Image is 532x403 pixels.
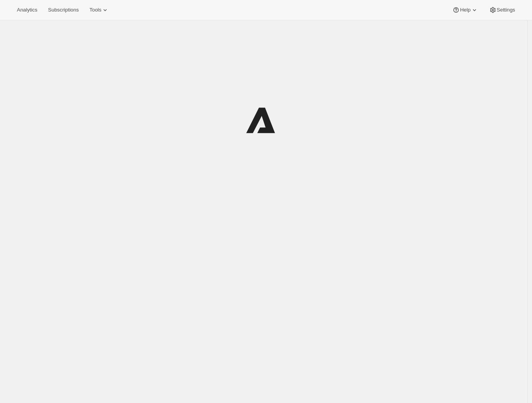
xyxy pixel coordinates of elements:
span: Settings [497,7,515,13]
span: Subscriptions [48,7,79,13]
button: Tools [85,5,114,15]
button: Help [448,5,483,15]
span: Help [460,7,470,13]
span: Tools [89,7,101,13]
span: Analytics [17,7,37,13]
button: Analytics [12,5,42,15]
button: Settings [484,5,520,15]
button: Subscriptions [43,5,83,15]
